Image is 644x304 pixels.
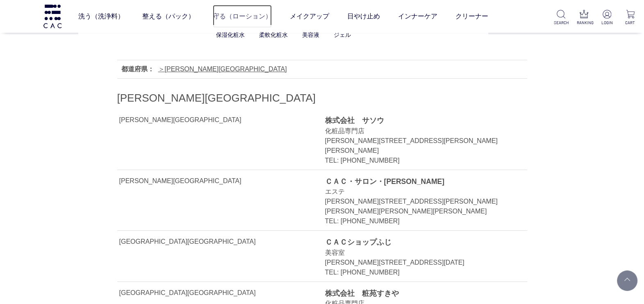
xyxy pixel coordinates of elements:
[216,32,245,38] a: 保湿化粧水
[213,5,272,28] a: 守る（ローション）
[554,10,569,26] a: SEARCH
[325,197,508,216] div: [PERSON_NAME][STREET_ADDRESS][PERSON_NAME][PERSON_NAME][PERSON_NAME][PERSON_NAME]
[325,136,508,156] div: [PERSON_NAME][STREET_ADDRESS][PERSON_NAME][PERSON_NAME]
[325,237,508,247] div: ＣＡＣショップふじ
[302,32,319,38] a: 美容液
[325,176,508,187] div: ＣＡＣ・サロン・[PERSON_NAME]
[119,115,241,125] div: [PERSON_NAME][GEOGRAPHIC_DATA]
[325,258,508,268] div: [PERSON_NAME][STREET_ADDRESS][DATE]
[78,5,124,28] a: 洗う（洗浄料）
[119,176,241,186] div: [PERSON_NAME][GEOGRAPHIC_DATA]
[623,20,637,26] p: CART
[623,10,637,26] a: CART
[158,66,287,73] a: [PERSON_NAME][GEOGRAPHIC_DATA]
[577,20,592,26] p: RANKING
[325,268,508,277] div: TEL: [PHONE_NUMBER]
[325,216,508,226] div: TEL: [PHONE_NUMBER]
[119,237,256,247] div: [GEOGRAPHIC_DATA][GEOGRAPHIC_DATA]
[121,64,154,74] div: 都道府県：
[325,156,508,166] div: TEL: [PHONE_NUMBER]
[259,32,288,38] a: 柔軟化粧水
[554,20,569,26] p: SEARCH
[334,32,351,38] a: ジェル
[347,5,380,28] a: 日やけ止め
[600,10,614,26] a: LOGIN
[325,115,508,126] div: 株式会社 サソウ
[290,5,329,28] a: メイクアップ
[325,248,508,258] div: 美容室
[325,288,508,299] div: 株式会社 粧苑すきや
[325,187,508,197] div: エステ
[577,10,592,26] a: RANKING
[398,5,437,28] a: インナーケア
[119,288,256,298] div: [GEOGRAPHIC_DATA][GEOGRAPHIC_DATA]
[325,126,508,136] div: 化粧品専門店
[42,5,63,28] img: logo
[117,91,527,105] h2: [PERSON_NAME][GEOGRAPHIC_DATA]
[142,5,195,28] a: 整える（パック）
[455,5,488,28] a: クリーナー
[600,20,614,26] p: LOGIN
